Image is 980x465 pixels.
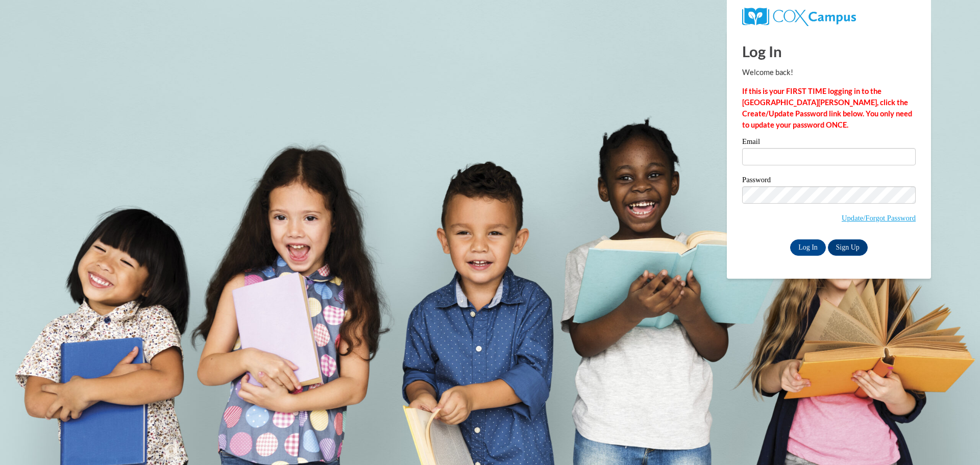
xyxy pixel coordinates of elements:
input: Log In [790,239,826,256]
label: Password [742,176,916,186]
img: COX Campus [742,8,856,26]
p: Welcome back! [742,67,916,78]
label: Email [742,138,916,148]
a: COX Campus [742,12,856,20]
h1: Log In [742,41,916,62]
a: Sign Up [828,239,868,256]
a: Update/Forgot Password [842,214,916,222]
strong: If this is your FIRST TIME logging in to the [GEOGRAPHIC_DATA][PERSON_NAME], click the Create/Upd... [742,87,912,129]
